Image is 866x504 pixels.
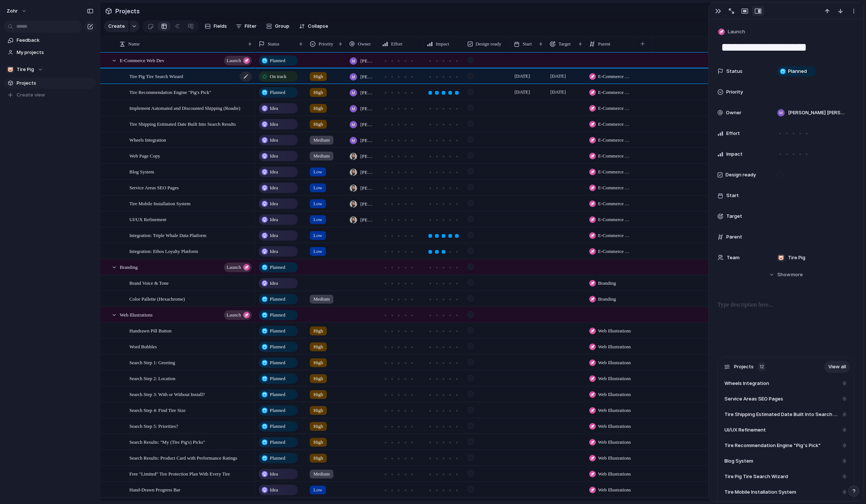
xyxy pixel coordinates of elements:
[549,88,568,97] span: [DATE]
[358,40,371,48] span: Owner
[598,136,633,144] span: E-Commerce Web Dev
[129,104,240,112] span: Implement Automated and Discounted Shipping (Roadie)
[313,327,323,335] span: High
[313,439,323,446] span: High
[214,23,227,30] span: Fields
[270,89,285,96] span: Planned
[726,233,742,241] span: Parent
[360,73,376,81] span: [PERSON_NAME] [PERSON_NAME]
[224,56,252,65] button: launch
[270,280,278,287] span: Idea
[4,78,96,89] a: Projects
[270,200,278,207] span: Idea
[275,23,289,30] span: Group
[313,89,323,96] span: High
[360,185,376,192] span: [PERSON_NAME]
[4,89,96,101] button: Create view
[120,56,164,64] span: E-Commerce Web Dev
[313,375,323,382] span: High
[120,263,137,271] span: Branding
[598,280,616,287] span: Branding
[598,327,631,335] span: Web Illustrations
[129,358,175,366] span: Search Step 1: Greeting
[598,470,631,478] span: Web Illustrations
[227,262,241,273] span: launch
[17,49,94,56] span: My projects
[270,264,285,271] span: Planned
[270,168,278,176] span: Idea
[360,89,376,97] span: [PERSON_NAME] [PERSON_NAME]
[120,310,153,319] span: Web Illustrations
[270,343,285,351] span: Planned
[513,72,532,81] span: [DATE]
[724,426,766,434] span: UI/UX Refinement
[313,343,323,351] span: High
[724,473,788,480] span: Tire Pig Tire Search Wizard
[777,271,791,278] span: Show
[598,216,633,223] span: E-Commerce Web Dev
[270,184,278,192] span: Idea
[270,327,285,335] span: Planned
[129,422,178,430] span: Search Step 5: Priorities?
[360,153,376,160] span: [PERSON_NAME]
[734,363,754,371] span: Projects
[727,254,740,261] span: Team
[129,88,211,96] span: Tire Recommendation Engine "Pig's Pick"
[728,28,745,35] span: Launch
[513,88,532,97] span: [DATE]
[777,254,785,261] div: 🐷
[313,391,323,398] span: High
[129,374,176,382] span: Search Step 2: Location
[4,47,96,58] a: My projects
[129,469,230,478] span: Free "Limited" Tire Protection Plan With Every Tire
[313,136,330,144] span: Medium
[17,37,94,44] span: Feedback
[313,454,323,462] span: High
[270,359,285,366] span: Planned
[227,310,241,320] span: launch
[270,73,286,80] span: On track
[129,151,160,160] span: Web Page Copy
[17,91,45,99] span: Create view
[360,200,376,208] span: [PERSON_NAME]
[717,268,854,281] button: Showmore
[224,310,252,320] button: launch
[724,457,753,465] span: Blog System
[726,109,741,116] span: Owner
[308,23,328,30] span: Collapse
[270,105,278,112] span: Idea
[598,184,633,192] span: E-Commerce Web Dev
[313,184,322,192] span: Low
[598,248,633,255] span: E-Commerce Web Dev
[313,152,330,160] span: Medium
[129,390,205,398] span: Search Step 3: With or Without Install?
[598,121,633,128] span: E-Commerce Web Dev
[270,295,285,303] span: Planned
[724,411,838,418] span: Tire Shipping Estimated Date Built Into Search Results
[268,40,279,48] span: Status
[313,248,322,255] span: Low
[296,20,331,32] button: Collapse
[360,137,376,144] span: [PERSON_NAME] [PERSON_NAME]
[726,213,742,220] span: Target
[598,200,633,207] span: E-Commerce Web Dev
[824,361,850,373] a: View all
[129,294,185,303] span: Color Pallette (Hexachrome)
[129,119,236,128] span: Tire Shipping Estimated Date Built Into Search Results
[598,359,631,366] span: Web Illustrations
[313,407,323,414] span: High
[4,64,96,75] button: 🐷Tire Pig
[270,152,278,160] span: Idea
[598,423,631,430] span: Web Illustrations
[598,439,631,446] span: Web Illustrations
[270,423,285,430] span: Planned
[558,40,571,48] span: Target
[270,470,278,478] span: Idea
[360,121,376,128] span: [PERSON_NAME] [PERSON_NAME]
[717,27,747,37] button: Launch
[726,171,756,179] span: Design ready
[791,271,803,278] span: more
[7,7,18,15] span: zohr
[3,5,31,17] button: zohr
[724,488,796,496] span: Tire Mobile Installation System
